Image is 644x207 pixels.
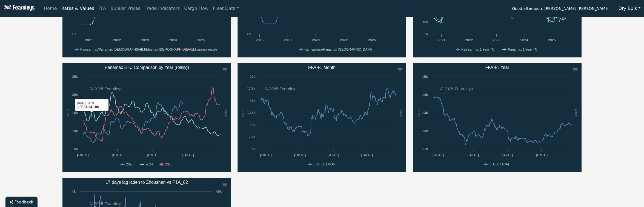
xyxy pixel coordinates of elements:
[489,162,510,166] text: 5TC_C+1CAL
[493,38,500,42] text: 2023
[3,5,35,12] img: Fearnleys Logo
[422,111,428,115] text: 13k
[305,48,372,51] text: Kamsarmax/Panamax [GEOGRAPHIC_DATA]
[165,162,172,166] text: 2023
[422,147,428,151] text: 11k
[216,189,222,194] text: 40k
[328,153,339,157] text: [DATE]
[224,109,228,117] text: value
[71,189,75,194] text: 48
[265,86,297,91] text: © 2025 Fearnleys
[461,48,494,51] text: Kamsarmax 1 Year TC
[71,32,75,36] text: 10
[485,65,510,70] text: FFA +1 Year
[96,3,108,14] a: FFA
[145,162,153,166] text: 2024
[536,153,548,157] text: [DATE]
[147,153,158,157] text: [DATE]
[141,38,149,42] text: 2023
[211,3,241,14] a: Fleet Data
[260,153,272,157] text: [DATE]
[340,38,348,42] text: 2022
[237,63,406,172] svg: FFA +1 Month
[313,162,335,166] text: 5TC_C+1MON
[250,75,256,79] text: 20k
[142,3,182,14] a: Trade Indicators
[62,63,231,172] svg: Panamax 5TC Comparison by Year (rolling)
[284,38,292,42] text: 2018
[308,65,336,70] text: FFA +1 Month
[422,93,428,97] text: 14k
[108,3,142,14] a: Bunker Prices
[615,3,644,14] button: Dry Bulk
[104,65,189,70] text: Panamax 5TC Comparison by Year (rolling)
[422,129,428,133] text: 12k
[90,86,122,91] text: © 2025 Fearnleys
[182,3,211,14] a: Cargo Flow
[59,3,96,14] a: Rates & Values
[467,153,479,157] text: [DATE]
[574,109,578,117] text: value
[72,129,78,133] text: 10k
[294,153,306,157] text: [DATE]
[465,38,473,42] text: 2022
[368,38,376,42] text: 2024
[42,3,59,14] a: Home
[144,48,196,51] text: Panamax [DEMOGRAPHIC_DATA]
[422,20,428,24] text: 10k
[241,109,245,117] text: value
[424,32,428,36] text: 5k
[74,147,78,151] text: 5k
[72,111,78,115] text: 15k
[105,180,188,185] text: 17 days lag laden to Zhoushan vs P1A_82
[440,86,473,91] text: © 2025 Fearnleys
[422,75,428,79] text: 15k
[250,99,256,103] text: 15k
[190,48,217,51] text: Kamsarmax resale
[197,38,205,42] text: 2025
[502,153,513,157] text: [DATE]
[399,109,403,117] text: value
[249,135,256,139] text: 7.5k
[247,111,256,115] text: 12.5k
[169,38,177,42] text: 2024
[508,48,537,51] text: Panamax 1 Year TC
[433,153,444,157] text: [DATE]
[548,38,556,42] text: 2025
[416,109,420,117] text: value
[85,38,93,42] text: 2021
[90,201,122,206] text: © 2025 Fearnleys
[413,63,582,172] svg: FFA +1 Year
[247,32,251,36] text: 20
[437,38,445,42] text: 2021
[520,38,528,42] text: 2024
[361,153,373,157] text: [DATE]
[247,87,256,91] text: 17.5k
[256,38,264,42] text: 2016
[112,153,123,157] text: [DATE]
[182,153,194,157] text: [DATE]
[77,153,88,157] text: [DATE]
[113,38,121,42] text: 2022
[312,38,320,42] text: 2020
[250,123,256,127] text: 10k
[126,162,133,166] text: 2025
[252,147,256,151] text: 5k
[512,4,610,14] span: Good afternoon, [PERSON_NAME] [PERSON_NAME].
[80,48,150,51] text: Kamsarmax/Panamax [DEMOGRAPHIC_DATA]
[72,75,78,79] text: 25k
[66,109,70,117] text: value
[72,93,78,97] text: 20k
